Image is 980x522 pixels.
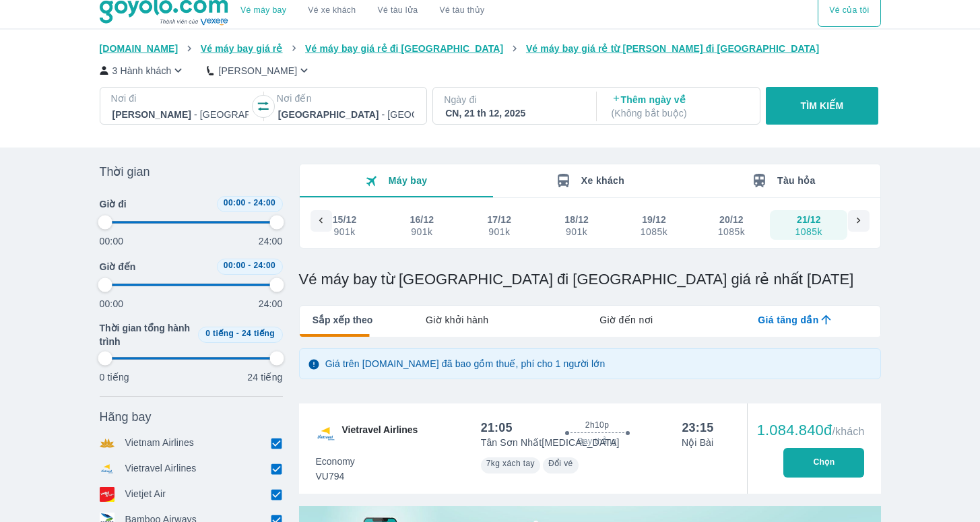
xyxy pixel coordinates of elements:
[682,436,713,449] p: Nội Bài
[100,321,193,348] span: Thời gian tổng hành trình
[205,329,234,338] span: 0 tiếng
[642,213,666,226] div: 19/12
[100,164,150,180] span: Thời gian
[832,426,864,437] span: /khách
[682,420,713,436] div: 23:15
[100,43,178,54] span: [DOMAIN_NAME]
[240,5,286,15] a: Vé máy bay
[247,370,282,384] p: 24 tiếng
[488,226,511,237] div: 901k
[641,226,667,237] div: 1085k
[333,213,357,226] div: 15/12
[207,63,311,77] button: [PERSON_NAME]
[218,64,297,77] p: [PERSON_NAME]
[410,213,434,226] div: 16/12
[325,357,606,370] p: Giá trên [DOMAIN_NAME] đã bao gồm thuế, phí cho 1 người lớn
[801,99,844,112] p: TÌM KIẾM
[112,64,172,77] p: 3 Hành khách
[100,370,129,384] p: 0 tiếng
[125,436,195,451] p: Vietnam Airlines
[372,306,880,334] div: lab API tabs example
[315,423,337,445] img: VU
[333,226,356,237] div: 901k
[411,226,434,237] div: 901k
[612,106,748,120] p: ( Không bắt buộc )
[277,92,416,105] p: Nơi đến
[444,93,583,106] p: Ngày đi
[718,226,745,237] div: 1085k
[564,213,589,226] div: 18/12
[242,329,275,338] span: 24 tiếng
[100,409,152,425] span: Hãng bay
[100,63,186,77] button: 3 Hành khách
[612,93,748,120] p: Thêm ngày về
[308,5,356,15] a: Vé xe khách
[299,270,881,289] h1: Vé máy bay từ [GEOGRAPHIC_DATA] đi [GEOGRAPHIC_DATA] giá rẻ nhất [DATE]
[224,261,246,270] span: 00:00
[426,313,488,327] span: Giờ khởi hành
[719,213,744,226] div: 20/12
[565,226,588,237] div: 901k
[797,213,821,226] div: 21/12
[758,313,818,327] span: Giá tăng dần
[125,487,166,502] p: Vietjet Air
[100,234,124,248] p: 00:00
[766,87,878,125] button: TÌM KIẾM
[548,459,573,468] span: Đổi vé
[585,420,609,430] span: 2h10p
[224,198,246,207] span: 00:00
[795,226,822,237] div: 1085k
[125,461,197,476] p: Vietravel Airlines
[259,234,283,248] p: 24:00
[389,175,428,186] span: Máy bay
[757,422,865,438] div: 1.084.840đ
[100,42,881,55] nav: breadcrumb
[526,43,820,54] span: Vé máy bay giá rẻ từ [PERSON_NAME] đi [GEOGRAPHIC_DATA]
[316,455,355,468] span: Economy
[305,43,503,54] span: Vé máy bay giá rẻ đi [GEOGRAPHIC_DATA]
[599,313,653,327] span: Giờ đến nơi
[259,297,283,311] p: 24:00
[236,329,239,338] span: -
[100,197,127,211] span: Giờ đi
[253,198,275,207] span: 24:00
[111,92,250,105] p: Nơi đi
[313,313,373,327] span: Sắp xếp theo
[201,43,283,54] span: Vé máy bay giá rẻ
[100,297,124,311] p: 00:00
[248,198,251,207] span: -
[445,106,581,120] div: CN, 21 th 12, 2025
[777,175,816,186] span: Tàu hỏa
[783,448,864,478] button: Chọn
[316,469,355,483] span: VU794
[481,436,620,449] p: Tân Sơn Nhất [MEDICAL_DATA]
[253,261,275,270] span: 24:00
[248,261,251,270] span: -
[100,260,136,273] span: Giờ đến
[487,213,511,226] div: 17/12
[342,423,418,445] span: Vietravel Airlines
[581,175,624,186] span: Xe khách
[486,459,535,468] span: 7kg xách tay
[481,420,513,436] div: 21:05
